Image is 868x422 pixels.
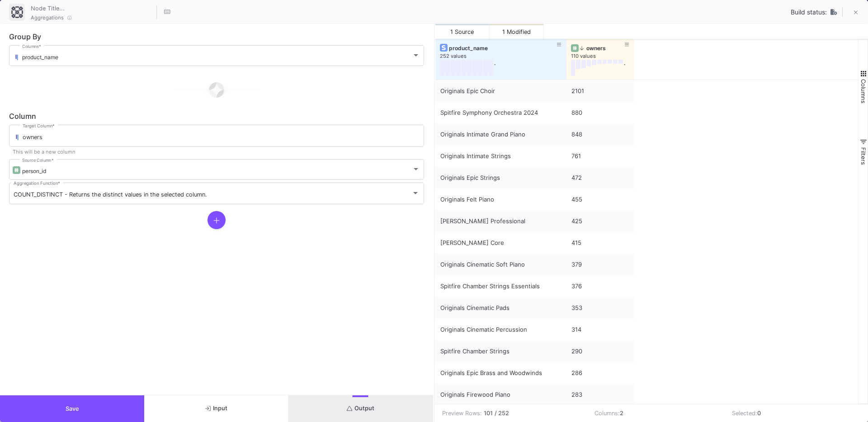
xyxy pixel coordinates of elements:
[14,191,207,198] span: COUNT_DISTINCT - Returns the distinct values in the selected column.
[502,28,531,35] span: 1 Modified
[791,9,827,16] span: Build status:
[22,168,46,174] span: person_id
[449,45,557,52] div: product_name
[494,60,495,76] div: .
[11,6,23,18] img: aggregation-ui.svg
[440,232,561,253] div: [PERSON_NAME] Core
[571,211,629,232] div: 425
[440,145,561,167] div: Originals Intimate Strings
[440,276,561,297] div: Spitfire Chamber Strings Essentials
[440,124,561,145] div: Originals Intimate Grand Piano
[288,395,433,422] button: Output
[571,341,629,362] div: 290
[571,232,629,253] div: 415
[440,167,561,188] div: Originals Epic Strings
[442,409,482,417] div: Preview Rows:
[435,24,490,39] button: 1 Source
[571,53,639,60] div: 110 values
[571,80,629,102] div: 2101
[205,405,227,412] span: Input
[13,55,20,61] img: columns.svg
[571,102,629,123] div: 880
[440,53,562,60] div: 252 values
[571,276,629,297] div: 376
[31,14,64,21] span: Aggregations
[571,124,629,145] div: 848
[450,28,474,35] span: 1 Source
[588,404,725,422] td: Columns:
[66,405,79,412] span: Save
[440,297,561,319] div: Originals Cinematic Pads
[757,410,761,417] b: 0
[725,404,863,422] td: Selected:
[571,145,629,167] div: 761
[495,409,509,417] b: / 252
[347,405,374,412] span: Output
[440,211,561,232] div: [PERSON_NAME] Professional
[624,60,625,76] div: .
[440,384,561,405] div: Originals Firewood Piano
[22,54,58,61] span: product_name
[440,189,561,210] div: Originals Felt Piano
[571,189,629,210] div: 455
[571,297,629,319] div: 353
[158,3,176,21] button: Hotkeys List
[440,319,561,340] div: Originals Cinematic Percussion
[9,32,41,41] span: Group By
[580,45,625,52] div: owners
[484,409,493,417] b: 101
[440,80,561,102] div: Originals Epic Choir
[9,148,424,155] p: This will be a new column
[144,395,288,422] button: Input
[571,167,629,188] div: 472
[9,113,424,120] div: Column
[620,410,623,417] b: 2
[440,341,561,362] div: Spitfire Chamber Strings
[571,319,629,340] div: 314
[860,79,867,103] span: Columns
[571,254,629,275] div: 379
[440,254,561,275] div: Originals Cinematic Soft Piano
[14,135,20,141] img: columns.svg
[830,9,837,15] img: UNTOUCHED
[571,362,629,384] div: 286
[571,384,629,405] div: 283
[440,362,561,384] div: Originals Epic Brass and Woodwinds
[28,2,155,14] input: Node Title...
[490,24,544,39] button: 1 Modified
[860,147,867,165] span: Filters
[440,102,561,123] div: Spitfire Symphony Orchestra 2024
